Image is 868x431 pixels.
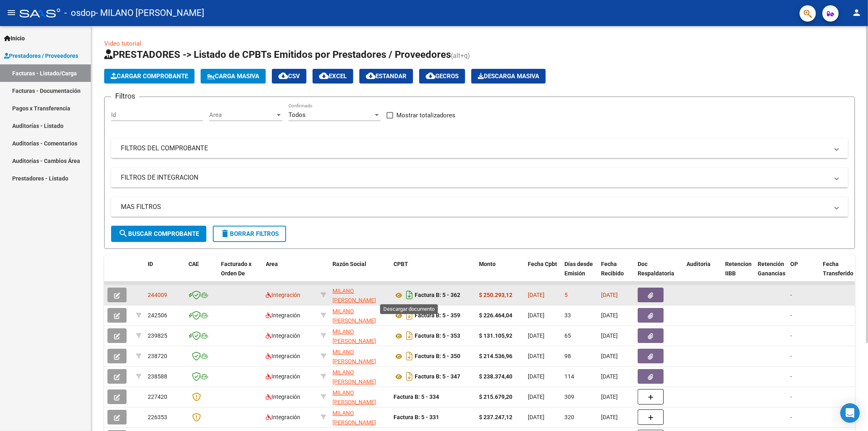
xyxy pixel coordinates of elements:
[7,8,16,18] mat-icon: menu
[479,292,512,298] strong: $ 250.293,12
[823,261,853,277] span: Fecha Transferido
[332,261,366,267] span: Razón Social
[218,255,262,291] datatable-header-cell: Facturado x Orden De
[790,353,792,359] span: -
[104,49,451,60] span: PRESTADORES -> Listado de CPBTs Emitidos por Prestadores / Proveedores
[148,332,167,339] span: 239825
[111,139,848,158] mat-expansion-panel-header: FILTROS DEL COMPROBANTE
[528,312,544,319] span: [DATE]
[394,261,408,267] span: CPBT
[266,312,300,319] span: Integración
[404,370,415,383] i: Descargar documento
[790,394,792,400] span: -
[121,202,829,211] mat-panel-title: MAS FILTROS
[118,230,199,237] span: Buscar Comprobante
[396,110,455,120] span: Mostrar totalizadores
[479,373,512,380] strong: $ 238.374,40
[332,307,387,324] div: 27242144592
[111,73,188,80] span: Cargar Comprobante
[528,261,557,267] span: Fecha Cpbt
[638,261,674,277] span: Doc Respaldatoria
[266,332,300,339] span: Integración
[790,332,792,339] span: -
[64,4,96,22] span: - osdop
[479,312,512,319] strong: $ 226.464,04
[479,414,512,420] strong: $ 237.247,12
[148,261,153,267] span: ID
[564,414,574,420] span: 320
[111,168,848,187] mat-expansion-panel-header: FILTROS DE INTEGRACION
[213,226,286,242] button: Borrar Filtros
[476,255,525,291] datatable-header-cell: Monto
[528,292,544,298] span: [DATE]
[266,261,278,267] span: Area
[111,90,139,102] h3: Filtros
[601,332,618,339] span: [DATE]
[754,255,787,291] datatable-header-cell: Retención Ganancias
[479,261,496,267] span: Monto
[118,229,128,238] mat-icon: search
[564,353,571,359] span: 98
[564,394,574,400] span: 309
[111,197,848,217] mat-expansion-panel-header: MAS FILTROS
[820,255,864,291] datatable-header-cell: Fecha Transferido
[528,394,544,400] span: [DATE]
[415,374,460,380] strong: Factura B: 5 - 347
[561,255,598,291] datatable-header-cell: Días desde Emisión
[394,414,439,420] strong: Factura B: 5 - 331
[266,292,300,298] span: Integración
[404,288,415,301] i: Descargar documento
[564,332,571,339] span: 65
[96,4,204,22] span: - MILANO [PERSON_NAME]
[415,292,460,299] strong: Factura B: 5 - 362
[148,292,167,298] span: 244009
[332,288,376,303] span: MILANO [PERSON_NAME]
[332,308,376,324] span: MILANO [PERSON_NAME]
[329,255,390,291] datatable-header-cell: Razón Social
[332,368,387,385] div: 27242144592
[852,8,861,18] mat-icon: person
[332,286,387,303] div: 27242144592
[319,73,347,80] span: EXCEL
[148,312,167,319] span: 242506
[479,332,512,339] strong: $ 131.105,92
[332,369,376,385] span: MILANO [PERSON_NAME]
[725,261,752,277] span: Retencion IIBB
[601,394,618,400] span: [DATE]
[601,312,618,319] span: [DATE]
[528,373,544,380] span: [DATE]
[840,403,860,423] div: Open Intercom Messenger
[121,144,829,153] mat-panel-title: FILTROS DEL COMPROBANTE
[790,261,798,267] span: OP
[272,69,306,84] button: CSV
[683,255,722,291] datatable-header-cell: Auditoria
[404,350,415,363] i: Descargar documento
[415,353,460,360] strong: Factura B: 5 - 350
[790,373,792,380] span: -
[564,373,574,380] span: 114
[104,40,141,47] a: Video tutorial
[313,69,353,84] button: EXCEL
[471,69,546,84] button: Descarga Masiva
[478,73,539,80] span: Descarga Masiva
[601,373,618,380] span: [DATE]
[601,261,624,277] span: Fecha Recibido
[266,353,300,359] span: Integración
[419,69,465,84] button: Gecros
[687,261,711,267] span: Auditoria
[148,394,167,400] span: 227420
[111,226,206,242] button: Buscar Comprobante
[148,353,167,359] span: 238720
[426,71,435,81] mat-icon: cloud_download
[471,69,546,84] app-download-masive: Descarga masiva de comprobantes (adjuntos)
[404,329,415,342] i: Descargar documento
[390,255,476,291] datatable-header-cell: CPBT
[394,394,439,400] strong: Factura B: 5 - 334
[332,328,376,344] span: MILANO [PERSON_NAME]
[207,73,259,80] span: Carga Masiva
[479,353,512,359] strong: $ 214.536,96
[790,414,792,420] span: -
[262,255,317,291] datatable-header-cell: Area
[319,71,329,81] mat-icon: cloud_download
[426,73,459,80] span: Gecros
